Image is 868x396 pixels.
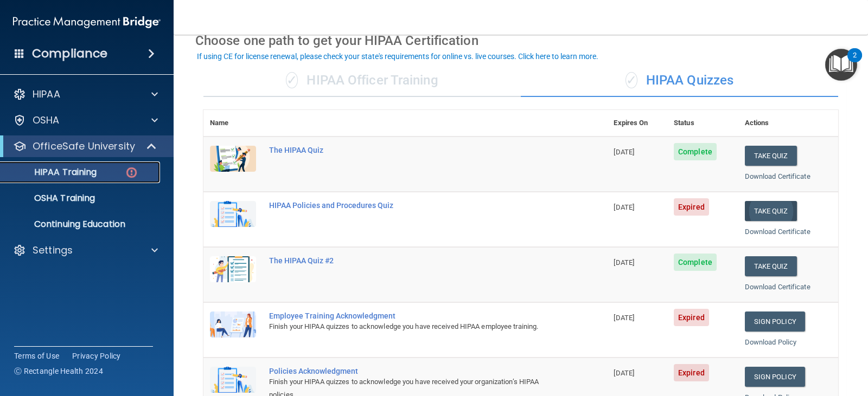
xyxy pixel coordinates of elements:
a: Privacy Policy [72,350,121,361]
div: Finish your HIPAA quizzes to acknowledge you have received HIPAA employee training. [269,320,553,333]
a: Sign Policy [745,311,805,332]
button: Take Quiz [745,256,797,276]
p: Settings [33,244,73,257]
div: HIPAA Policies and Procedures Quiz [269,201,553,210]
img: PMB logo [13,11,161,33]
span: [DATE] [614,369,634,377]
div: The HIPAA Quiz [269,146,553,154]
a: Download Certificate [745,172,810,180]
th: Actions [738,110,838,137]
a: Download Policy [745,338,797,346]
span: Expired [674,364,709,381]
p: OSHA [33,114,60,127]
a: Download Certificate [745,283,810,291]
span: Ⓒ Rectangle Health 2024 [14,366,103,376]
a: OfficeSafe University [13,140,157,153]
a: Download Certificate [745,228,810,236]
th: Status [667,110,738,137]
a: Terms of Use [14,350,59,361]
img: danger-circle.6113f641.png [125,166,138,179]
p: OSHA Training [7,193,95,204]
div: 2 [853,55,857,69]
button: Take Quiz [745,201,797,221]
span: Expired [674,309,709,326]
a: Sign Policy [745,367,805,387]
span: Complete [674,254,717,271]
span: ✓ [286,72,298,88]
a: OSHA [13,114,158,127]
button: If using CE for license renewal, please check your state's requirements for online vs. live cours... [195,51,600,62]
span: ✓ [626,72,637,88]
span: Expired [674,198,709,216]
a: HIPAA [13,88,158,101]
div: HIPAA Officer Training [203,64,521,97]
div: If using CE for license renewal, please check your state's requirements for online vs. live cours... [197,53,598,60]
button: Open Resource Center, 2 new notifications [825,49,857,81]
button: Take Quiz [745,146,797,166]
p: HIPAA Training [7,167,97,178]
div: HIPAA Quizzes [521,64,838,97]
a: Settings [13,244,158,257]
span: [DATE] [614,258,634,267]
th: Expires On [607,110,667,137]
span: Complete [674,143,717,160]
div: Policies Acknowledgment [269,367,553,375]
div: The HIPAA Quiz #2 [269,256,553,265]
div: Choose one path to get your HIPAA Certification [195,25,846,56]
p: HIPAA [33,88,60,101]
span: [DATE] [614,203,634,211]
div: Employee Training Acknowledgment [269,311,553,320]
span: [DATE] [614,314,634,322]
h4: Compliance [32,46,107,61]
th: Name [203,110,263,137]
span: [DATE] [614,148,634,156]
p: Continuing Education [7,219,155,230]
p: OfficeSafe University [33,140,135,153]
